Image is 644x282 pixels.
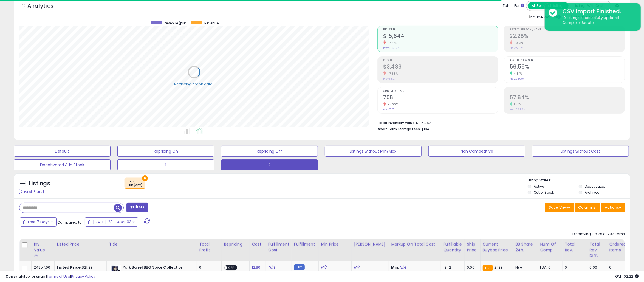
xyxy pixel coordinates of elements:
[386,72,398,76] small: -7.58%
[34,265,50,270] div: 24857.60
[534,190,554,195] label: Out of Stock
[199,265,221,270] div: 0
[503,3,524,9] div: Totals For
[227,266,236,270] span: OFF
[14,146,111,157] button: Default
[609,241,629,253] div: Ordered Items
[221,159,318,170] button: 2
[117,146,214,157] button: Repricing On
[601,203,625,212] button: Actions
[252,265,261,270] a: 12.80
[268,265,275,270] a: N/A
[534,184,544,189] label: Active
[516,241,536,253] div: BB Share 24h.
[142,175,148,181] button: ×
[71,274,95,279] a: Privacy Policy
[391,265,399,270] b: Min:
[483,241,511,253] div: Current Buybox Price
[117,159,214,170] button: 1
[568,2,609,9] button: Listings With Cost
[483,265,493,271] small: FBA
[545,203,574,212] button: Save View
[294,264,305,270] small: FBM
[563,20,594,25] u: Complete Update
[383,94,498,102] h2: 708
[325,146,422,157] button: Listings without Min/Max
[572,232,625,237] div: Displaying 1 to 25 of 202 items
[268,241,289,253] div: Fulfillment Cost
[27,2,64,11] h5: Analytics
[383,90,498,93] span: Ordered Items
[609,265,632,270] div: 0
[383,77,397,80] small: Prev: $3,771
[109,241,194,247] div: Title
[386,102,399,106] small: -5.22%
[443,265,460,270] div: 1942
[57,265,82,270] b: Listed Price:
[558,7,637,15] div: CSV Import Finished.
[14,159,111,170] button: Deactivated & In Stock
[391,241,439,247] div: Markup on Total Cost
[224,241,247,247] div: Repricing
[443,241,462,253] div: Fulfillable Quantity
[110,265,121,276] img: 51OeXcLJZEL._SL40_.jpg
[422,126,430,132] span: $104
[321,265,327,270] a: N/A
[378,120,416,125] b: Total Inventory Value:
[510,94,625,102] h2: 57.84%
[5,274,95,279] div: seller snap | |
[532,146,629,157] button: Listings without Cost
[294,241,316,247] div: Fulfillment
[510,33,625,40] h2: 22.28%
[510,77,525,80] small: Prev: 54.05%
[510,46,523,50] small: Prev: 22.31%
[47,274,70,279] a: Terms of Use
[590,241,605,259] div: Total Rev. Diff.
[221,146,318,157] button: Repricing Off
[354,241,386,247] div: [PERSON_NAME]
[19,189,44,194] div: Clear All Filters
[386,41,397,45] small: -7.47%
[467,241,478,253] div: Ship Price
[378,119,621,126] li: $215,052
[528,2,569,9] button: All Selected Listings
[578,205,595,210] span: Columns
[399,265,406,270] a: N/A
[85,217,138,227] button: [DATE]-28 - Aug-03
[615,274,639,279] span: 2025-08-11 02:22 GMT
[378,127,421,131] b: Short Term Storage Fees:
[512,102,522,106] small: 1.54%
[5,274,26,279] strong: Copyright
[512,41,524,45] small: -0.13%
[174,81,214,86] div: Retrieving graph data..
[540,265,558,270] div: FBA: 0
[528,178,630,183] p: Listing States:
[93,219,131,225] span: [DATE]-28 - Aug-03
[34,241,52,253] div: Inv. value
[512,72,523,76] small: 4.64%
[494,265,503,270] span: 21.99
[321,241,349,247] div: Min Price
[354,265,360,270] a: N/A
[383,59,498,62] span: Profit
[565,241,585,253] div: Total Rev.
[516,265,534,270] div: N/A
[585,184,605,189] label: Deactivated
[510,108,525,111] small: Prev: 56.96%
[558,15,637,26] div: 10 listings successfully updated.
[252,241,264,247] div: Cost
[128,179,142,187] span: Tags :
[540,241,560,253] div: Num of Comp.
[575,203,600,212] button: Columns
[57,241,104,247] div: Listed Price
[510,28,625,31] span: Profit [PERSON_NAME]
[29,180,50,187] h5: Listings
[383,28,498,31] span: Revenue
[57,220,83,225] span: Compared to:
[383,64,498,71] h2: $3,486
[57,265,102,270] div: $21.99
[126,203,148,212] button: Filters
[383,46,399,50] small: Prev: $16,907
[467,265,476,270] div: 0.00
[510,59,625,62] span: Avg. Buybox Share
